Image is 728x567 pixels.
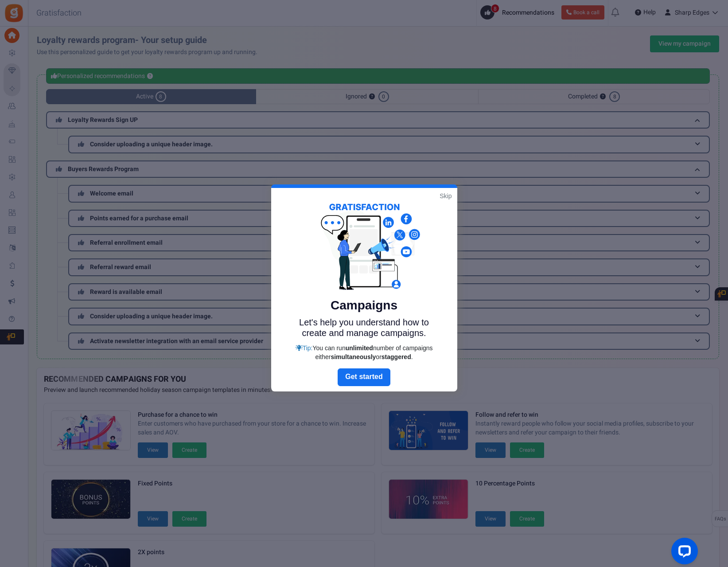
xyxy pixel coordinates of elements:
[440,192,452,200] a: Skip
[346,344,373,352] strong: unlimited
[382,353,411,360] strong: staggered
[312,344,432,360] span: You can run number of campaigns either or .
[338,368,390,386] a: Next
[331,353,376,360] strong: simultaneously
[291,344,437,361] div: Tip:
[291,298,437,313] h5: Campaigns
[291,317,437,338] p: Let's help you understand how to create and manage campaigns.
